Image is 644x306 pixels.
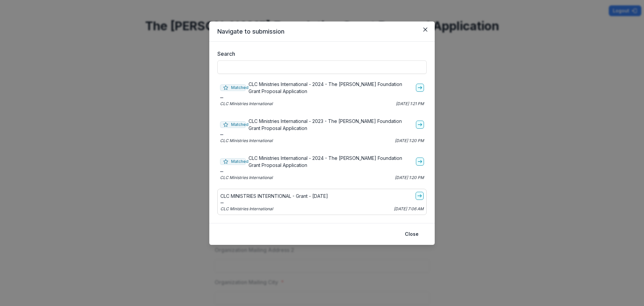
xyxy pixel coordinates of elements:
[220,121,246,128] span: Matched
[220,101,273,107] p: CLC Ministries International
[220,84,246,91] span: Matched
[217,50,423,58] label: Search
[209,21,435,42] header: Navigate to submission
[395,175,424,181] p: [DATE] 1:20 PM
[395,138,424,144] p: [DATE] 1:20 PM
[249,81,413,95] p: CLC Ministries International - 2024 - The [PERSON_NAME] Foundation Grant Proposal Application
[416,121,424,129] a: go-to
[394,206,424,212] p: [DATE] 7:06 AM
[401,229,423,239] button: Close
[420,24,431,35] button: Close
[416,192,424,200] a: go-to
[416,158,424,166] a: go-to
[249,155,413,169] p: CLC Ministries International - 2024 - The [PERSON_NAME] Foundation Grant Proposal Application
[220,192,328,200] p: CLC MINISTRIES INTERNTIONAL - Grant - [DATE]
[396,101,424,107] p: [DATE] 1:21 PM
[220,138,273,144] p: CLC Ministries International
[220,158,246,165] span: Matched
[249,118,413,132] p: CLC Ministries International - 2023 - The [PERSON_NAME] Foundation Grant Proposal Application
[416,84,424,92] a: go-to
[220,206,273,212] p: CLC Ministries International
[220,175,273,181] p: CLC Ministries International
